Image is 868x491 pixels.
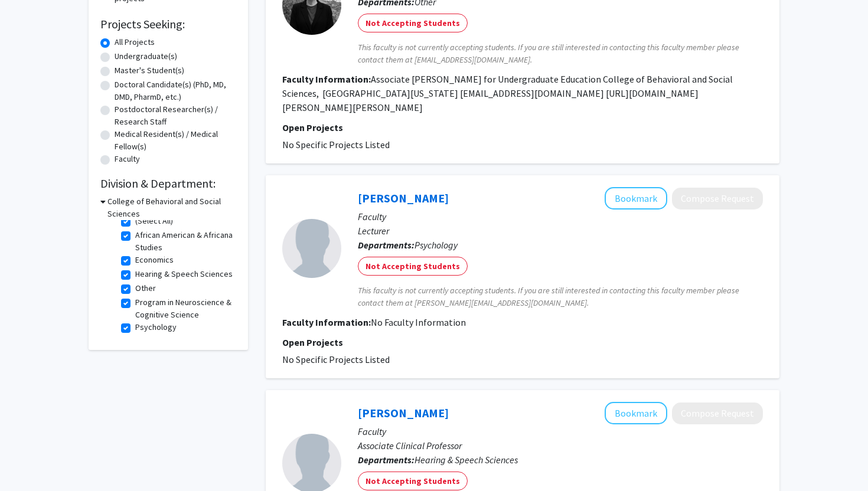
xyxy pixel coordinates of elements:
[9,438,50,482] iframe: Chat
[115,153,140,165] label: Faculty
[358,257,468,276] mat-chip: Not Accepting Students
[135,296,233,321] label: Program in Neuroscience & Cognitive Science
[115,128,236,153] label: Medical Resident(s) / Medical Fellow(s)
[135,268,233,280] label: Hearing & Speech Sciences
[358,191,449,205] a: [PERSON_NAME]
[605,402,667,424] button: Add Kristin Slawson to Bookmarks
[358,224,763,238] p: Lecturer
[135,282,156,294] label: Other
[282,316,371,328] b: Faculty Information:
[115,36,155,48] label: All Projects
[115,78,236,103] label: Doctoral Candidate(s) (PhD, MD, DMD, PharmD, etc.)
[415,454,518,466] span: Hearing & Speech Sciences
[371,316,466,328] span: No Faculty Information
[135,215,173,227] label: (Select All)
[358,210,763,224] p: Faculty
[672,402,763,424] button: Compose Request to Kristin Slawson
[135,229,233,254] label: African American & Africana Studies
[282,353,390,365] span: No Specific Projects Listed
[107,195,236,220] h3: College of Behavioral and Social Sciences
[115,50,177,63] label: Undergraduate(s)
[358,454,415,466] b: Departments:
[415,239,458,251] span: Psychology
[358,284,763,309] span: This faculty is not currently accepting students. If you are still interested in contacting this ...
[282,139,390,150] span: No Specific Projects Listed
[115,64,184,77] label: Master's Student(s)
[282,335,763,349] p: Open Projects
[100,176,236,191] h2: Division & Department:
[358,405,449,420] a: [PERSON_NAME]
[135,254,174,266] label: Economics
[282,73,371,85] b: Faculty Information:
[358,472,468,490] mat-chip: Not Accepting Students
[358,239,415,251] b: Departments:
[358,438,763,453] p: Associate Clinical Professor
[672,188,763,210] button: Compose Request to Abigail Nicolas
[282,73,733,113] fg-read-more: Associate [PERSON_NAME] for Undergraduate Education College of Behavioral and Social Sciences, [G...
[100,17,236,31] h2: Projects Seeking:
[605,187,667,210] button: Add Abigail Nicolas to Bookmarks
[282,120,763,135] p: Open Projects
[358,424,763,438] p: Faculty
[135,321,177,333] label: Psychology
[358,41,763,66] span: This faculty is not currently accepting students. If you are still interested in contacting this ...
[115,103,236,128] label: Postdoctoral Researcher(s) / Research Staff
[358,14,468,32] mat-chip: Not Accepting Students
